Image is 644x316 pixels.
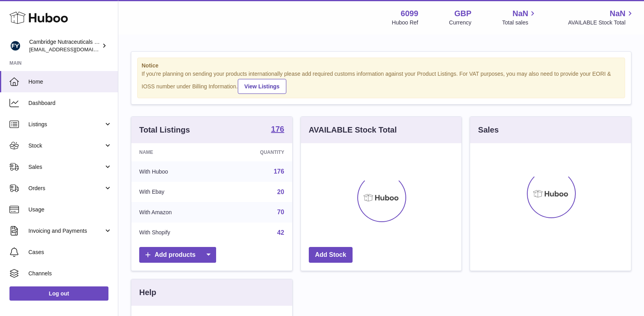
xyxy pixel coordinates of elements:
[9,286,108,301] a: Log out
[29,38,100,53] div: Cambridge Nutraceuticals Ltd
[478,125,498,135] h3: Sales
[131,182,219,202] td: With Ebay
[28,78,112,86] span: Home
[271,125,284,135] a: 176
[28,142,104,150] span: Stock
[142,62,621,69] strong: Notice
[131,223,219,243] td: With Shopify
[392,19,418,26] div: Huboo Ref
[131,143,219,161] th: Name
[28,249,112,256] span: Cases
[139,247,216,263] a: Add products
[274,168,284,175] a: 176
[401,8,418,19] strong: 6099
[29,46,116,52] span: [EMAIL_ADDRESS][DOMAIN_NAME]
[238,79,286,94] a: View Listings
[142,70,621,94] div: If you're planning on sending your products internationally please add required customs informati...
[568,8,635,26] a: NaN AVAILABLE Stock Total
[28,121,104,128] span: Listings
[9,40,21,52] img: huboo@camnutra.com
[28,99,112,107] span: Dashboard
[131,161,219,182] td: With Huboo
[28,185,104,192] span: Orders
[309,247,353,263] a: Add Stock
[28,270,112,277] span: Channels
[502,19,537,26] span: Total sales
[277,189,284,195] a: 20
[454,8,471,19] strong: GBP
[512,8,528,19] span: NaN
[502,8,537,26] a: NaN Total sales
[139,125,190,135] h3: Total Listings
[271,125,284,133] strong: 176
[131,202,219,223] td: With Amazon
[28,206,112,213] span: Usage
[277,209,284,215] a: 70
[309,125,397,135] h3: AVAILABLE Stock Total
[610,8,625,19] span: NaN
[219,143,292,161] th: Quantity
[449,19,472,26] div: Currency
[568,19,635,26] span: AVAILABLE Stock Total
[139,287,156,298] h3: Help
[28,163,104,171] span: Sales
[28,227,104,235] span: Invoicing and Payments
[277,229,284,236] a: 42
